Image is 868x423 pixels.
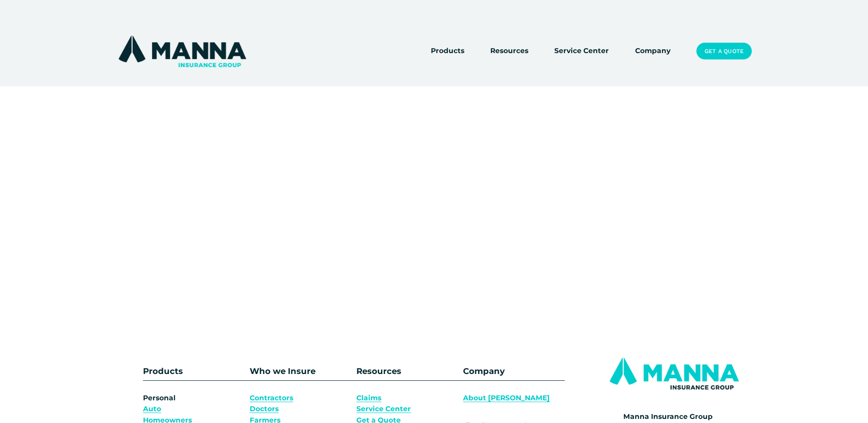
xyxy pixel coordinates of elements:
p: Company [463,364,565,378]
img: Manna Insurance Group [116,34,248,69]
a: Service Center [554,45,609,58]
p: Resources [356,364,458,378]
span: Products [431,45,464,57]
a: folder dropdown [431,45,464,58]
a: Company [635,45,671,58]
span: Resources [490,45,528,57]
p: Products [143,364,218,378]
a: Get a Quote [696,43,752,60]
a: About [PERSON_NAME] [463,393,550,404]
a: Claims [356,393,381,404]
a: Service Center [356,403,411,415]
p: Who we Insure [250,364,351,378]
a: folder dropdown [490,45,528,58]
a: Auto [143,403,161,415]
